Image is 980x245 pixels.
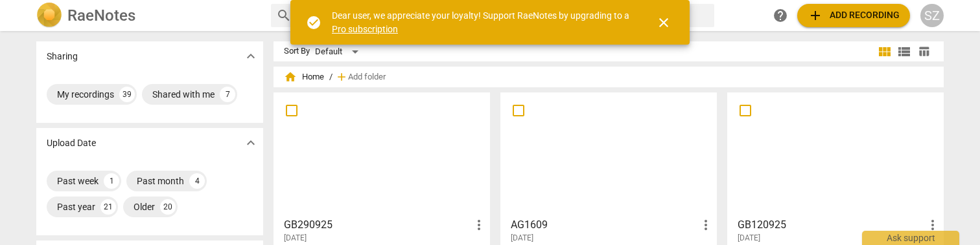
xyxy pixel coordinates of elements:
img: Logo [36,3,62,28]
span: more_vert [471,217,487,233]
span: [DATE] [738,233,760,244]
button: Show more [241,133,261,153]
a: LogoRaeNotes [36,3,261,28]
span: add [335,70,348,83]
button: Close [648,7,679,38]
div: Default [315,41,363,62]
div: 4 [189,173,205,189]
span: expand_more [243,135,259,151]
div: Past year [57,200,95,213]
p: Sharing [47,50,78,63]
div: 39 [119,87,135,102]
span: Home [284,70,324,83]
div: 21 [100,199,116,215]
button: Upload [797,4,910,27]
span: search [276,8,292,23]
div: My recordings [57,88,114,101]
h3: GB120925 [738,217,925,233]
a: Pro subscription [332,24,398,34]
div: 20 [160,199,176,215]
a: GB290925[DATE] [278,97,485,243]
button: Table view [914,42,933,61]
h2: RaeNotes [67,6,135,25]
div: Ask support [862,231,959,245]
p: Upload Date [47,136,96,150]
div: 7 [220,87,235,102]
div: Sort By [284,47,310,56]
span: table_chart [918,45,930,58]
div: Past week [57,175,99,187]
button: Show more [241,47,261,66]
h3: AG1609 [511,217,698,233]
span: view_list [896,44,912,59]
span: check_circle [306,15,321,30]
div: 1 [104,173,119,189]
span: Add recording [808,8,900,23]
span: expand_more [243,48,259,64]
button: Tile view [875,42,894,61]
span: home [284,70,297,83]
span: [DATE] [511,233,533,244]
a: Help [769,4,792,27]
span: view_module [877,44,892,59]
h3: GB290925 [284,217,471,233]
button: SZ [920,4,944,27]
button: List view [894,42,914,61]
span: add [808,8,823,23]
a: AG1609[DATE] [505,97,712,243]
span: more_vert [698,217,714,233]
div: Dear user, we appreciate your loyalty! Support RaeNotes by upgrading to a [332,9,633,36]
span: / [329,72,332,82]
span: more_vert [925,217,940,233]
span: help [773,8,788,23]
div: Past month [137,175,184,187]
div: Shared with me [152,88,215,101]
span: [DATE] [284,233,307,244]
span: close [656,15,671,30]
span: Add folder [348,72,386,82]
a: GB120925[DATE] [732,97,939,243]
div: Older [134,200,155,213]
